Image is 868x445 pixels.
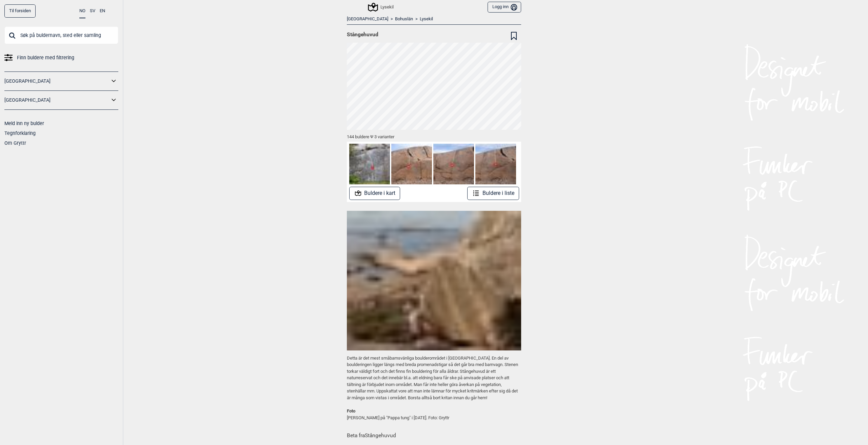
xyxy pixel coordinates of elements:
[488,2,521,13] button: Logg inn
[79,4,85,18] button: NO
[4,76,110,86] a: [GEOGRAPHIC_DATA]
[4,130,36,136] a: Tegnforklaring
[347,408,355,413] strong: Foto
[100,4,105,18] button: EN
[420,16,433,22] a: Lysekil
[90,4,95,18] button: SV
[391,16,393,22] span: >
[4,53,118,63] a: Finn buldere med filtrering
[347,408,521,421] p: [PERSON_NAME] på "Pappa tung" i [DATE]. Foto: Gryttr
[4,121,44,126] a: Meld inn ny bulder
[391,144,432,184] img: Flygande paddan 210906
[4,95,110,105] a: [GEOGRAPHIC_DATA]
[4,4,36,18] a: Til forsiden
[433,144,474,184] img: Antligen hemma 210906
[475,144,516,184] img: Under my thumb
[347,428,521,440] h1: Beta fra Stångehuvud
[4,26,118,44] input: Søk på buldernavn, sted eller samling
[395,16,413,22] a: Bohuslän
[347,16,388,22] a: [GEOGRAPHIC_DATA]
[467,187,519,200] button: Buldere i liste
[4,140,26,146] a: Om Gryttr
[349,144,390,184] img: Stora grisen 210914
[415,16,418,22] span: >
[347,211,521,350] img: Lysekil 2
[369,3,394,11] div: Lysekil
[349,187,400,200] button: Buldere i kart
[17,53,74,63] span: Finn buldere med filtrering
[347,355,521,401] p: Detta är det mest småbarnsvänliga boulderområdet i [GEOGRAPHIC_DATA]. En del av boulderingen ligg...
[347,130,521,142] div: 144 buldere Ψ 3 varianter
[347,31,378,38] span: Stångehuvud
